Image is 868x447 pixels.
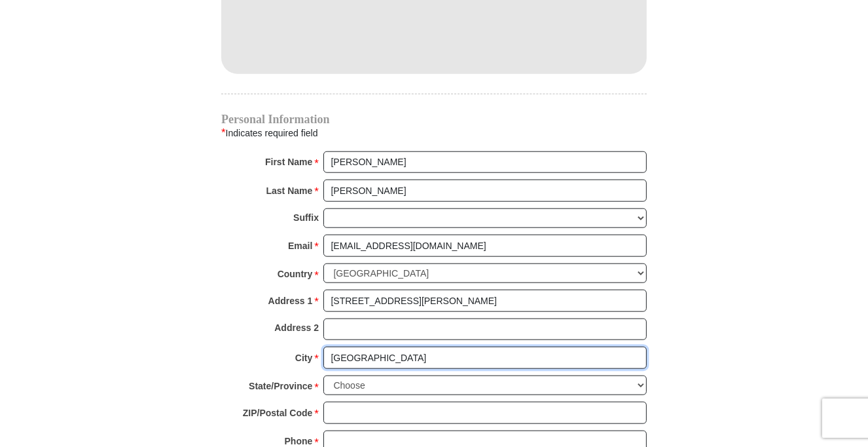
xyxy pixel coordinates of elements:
[265,153,312,171] strong: First Name
[243,404,313,422] strong: ZIP/Postal Code
[268,292,313,310] strong: Address 1
[295,349,312,367] strong: City
[288,237,312,255] strong: Email
[278,265,313,283] strong: Country
[274,319,319,337] strong: Address 2
[266,182,313,200] strong: Last Name
[293,208,319,227] strong: Suffix
[249,377,312,395] strong: State/Province
[221,125,647,142] div: Indicates required field
[221,114,647,125] h4: Personal Information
